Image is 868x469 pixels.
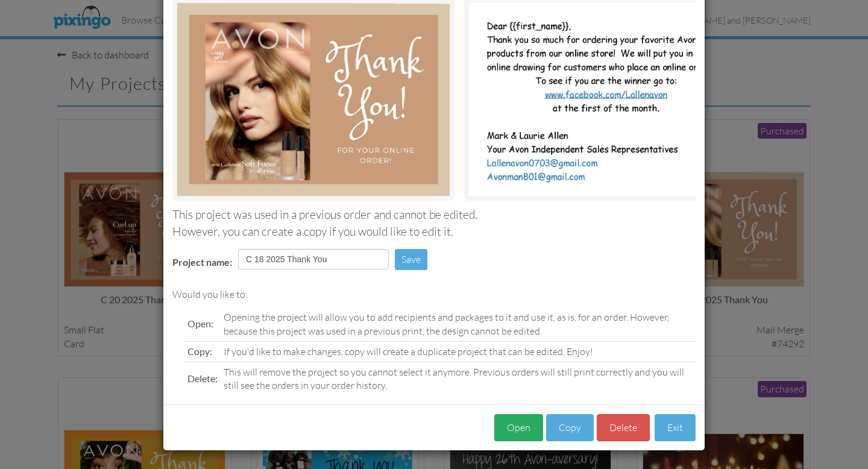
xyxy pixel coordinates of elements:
[494,414,543,441] button: Open
[221,341,696,362] td: If you'd like to make changes, copy will create a duplicate project that can be edited. Enjoy!
[187,318,213,329] span: Open:
[187,345,212,357] span: Copy:
[395,249,427,270] button: Save
[172,224,696,240] div: However, you can create a copy if you would like to edit it.
[597,414,650,441] button: Delete
[221,362,696,395] td: This will remove the project so you cannot select it anymore. Previous orders will still print co...
[546,414,594,441] button: Copy
[469,3,741,196] img: Portrait Image
[177,3,450,196] img: Landscape Image
[172,288,696,301] div: Would you like to:
[655,414,696,441] button: Exit
[238,249,389,269] input: Enter project name
[221,307,696,341] td: Opening the project will allow you to add recipients and packages to it and use it, as is, for an...
[172,207,696,223] div: This project was used in a previous order and cannot be edited.
[172,256,232,269] label: Project name:
[187,373,218,384] span: Delete:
